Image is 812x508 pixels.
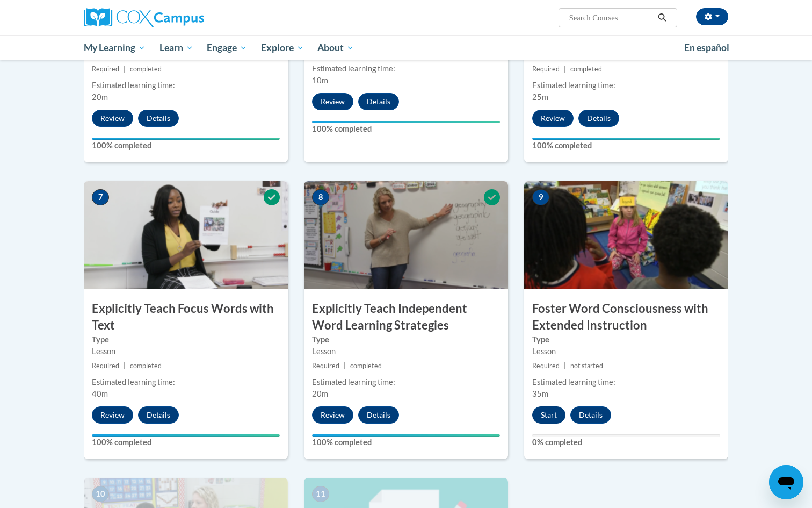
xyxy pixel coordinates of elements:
[160,41,193,54] span: Learn
[84,8,204,27] img: Cox Campus
[769,465,803,499] iframe: Button to launch messaging window
[92,189,109,205] span: 7
[532,189,549,205] span: 9
[312,121,500,123] div: Your progress
[312,189,329,205] span: 8
[138,110,179,127] button: Details
[532,362,560,370] span: Required
[92,406,133,424] button: Review
[84,41,146,54] span: My Learning
[532,138,720,140] div: Your progress
[77,35,153,60] a: My Learning
[92,362,119,370] span: Required
[254,35,311,60] a: Explore
[312,486,329,502] span: 11
[312,437,500,448] label: 100% completed
[564,65,566,73] span: |
[532,389,548,398] span: 35m
[312,123,500,135] label: 100% completed
[311,35,361,60] a: About
[207,41,247,54] span: Engage
[564,362,566,370] span: |
[92,80,280,91] div: Estimated learning time:
[654,11,670,24] button: Search
[312,334,500,346] label: Type
[532,92,548,102] span: 25m
[696,8,728,25] button: Account Settings
[124,362,126,370] span: |
[92,434,280,437] div: Your progress
[677,37,736,59] a: En español
[532,140,720,152] label: 100% completed
[92,334,280,346] label: Type
[130,65,162,73] span: completed
[92,140,280,152] label: 100% completed
[312,389,328,398] span: 20m
[684,42,729,53] span: En español
[92,92,108,102] span: 20m
[92,376,280,388] div: Estimated learning time:
[130,362,162,370] span: completed
[312,346,500,357] div: Lesson
[317,41,354,54] span: About
[312,362,339,370] span: Required
[92,138,280,140] div: Your progress
[532,110,574,127] button: Review
[92,65,119,73] span: Required
[532,65,560,73] span: Required
[304,300,508,334] h3: Explicitly Teach Independent Word Learning Strategies
[68,35,744,60] div: Main menu
[84,300,288,334] h3: Explicitly Teach Focus Words with Text
[358,93,399,110] button: Details
[532,437,720,448] label: 0% completed
[532,346,720,357] div: Lesson
[532,406,565,424] button: Start
[312,434,500,437] div: Your progress
[312,76,328,85] span: 10m
[570,65,602,73] span: completed
[312,93,353,110] button: Review
[350,362,382,370] span: completed
[524,300,728,334] h3: Foster Word Consciousness with Extended Instruction
[92,110,133,127] button: Review
[312,376,500,388] div: Estimated learning time:
[138,406,179,424] button: Details
[524,181,728,289] img: Course Image
[261,41,304,54] span: Explore
[124,65,126,73] span: |
[92,346,280,357] div: Lesson
[570,406,611,424] button: Details
[532,80,720,91] div: Estimated learning time:
[92,486,109,502] span: 10
[92,437,280,448] label: 100% completed
[84,8,288,27] a: Cox Campus
[92,389,108,398] span: 40m
[304,181,508,289] img: Course Image
[344,362,346,370] span: |
[312,406,353,424] button: Review
[312,63,500,75] div: Estimated learning time:
[153,35,200,60] a: Learn
[578,110,619,127] button: Details
[532,334,720,346] label: Type
[532,376,720,388] div: Estimated learning time:
[200,35,254,60] a: Engage
[570,362,603,370] span: not started
[84,181,288,289] img: Course Image
[568,11,654,24] input: Search Courses
[358,406,399,424] button: Details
